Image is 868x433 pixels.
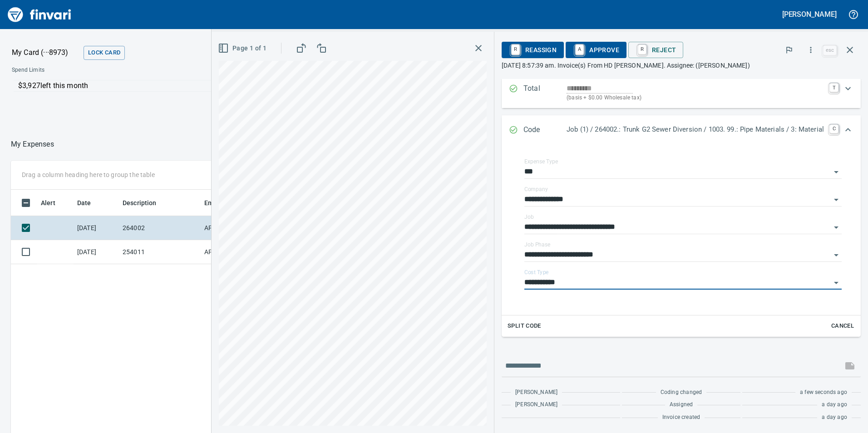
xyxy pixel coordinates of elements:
[830,166,843,178] button: Open
[828,319,857,333] button: Cancel
[829,124,838,133] a: C
[638,44,646,54] a: R
[830,249,843,261] button: Open
[523,83,567,103] p: Total
[77,197,103,208] span: Date
[573,42,619,58] span: Approve
[670,400,693,409] span: Assigned
[829,83,838,92] a: T
[636,42,676,58] span: Reject
[779,40,799,60] button: Flag
[782,10,837,19] h5: [PERSON_NAME]
[12,66,176,75] span: Spend Limits
[502,42,564,58] button: RReassign
[22,170,155,179] p: Drag a column heading here to group the table
[502,115,861,145] div: Expand
[502,78,861,108] div: Expand
[204,197,233,208] span: Employee
[505,319,543,333] button: Split Code
[524,214,534,220] label: Job
[822,413,847,422] span: a day ago
[220,43,266,54] span: Page 1 of 1
[839,355,861,377] span: This records your message into the invoice and notifies anyone mentioned
[502,61,861,70] p: [DATE] 8:57:39 am. Invoice(s) From HD [PERSON_NAME]. Assignee: ([PERSON_NAME])
[524,187,548,192] label: Company
[88,48,120,58] span: Lock Card
[502,145,861,337] div: Expand
[830,193,843,206] button: Open
[41,197,67,208] span: Alert
[12,47,80,58] p: My Card (···8973)
[119,240,201,264] td: 254011
[823,45,837,55] a: esc
[801,40,821,60] button: More
[18,80,303,91] p: $3,927 left this month
[201,240,269,264] td: AP Invoices
[566,42,626,58] button: AApprove
[5,92,309,101] p: Online allowed
[41,197,55,208] span: Alert
[830,221,843,234] button: Open
[123,197,157,208] span: Description
[567,124,824,135] p: Job (1) / 264002.: Trunk G2 Sewer Diversion / 1003. 99.: Pipe Materials / 3: Material
[11,139,54,150] p: My Expenses
[830,276,843,289] button: Open
[515,400,557,409] span: [PERSON_NAME]
[780,7,839,21] button: [PERSON_NAME]
[575,44,584,54] a: A
[567,93,824,103] p: (basis + $0.00 Wholesale tax)
[821,39,861,61] span: Close invoice
[524,270,549,275] label: Cost Type
[830,321,855,331] span: Cancel
[216,40,270,57] button: Page 1 of 1
[523,124,567,136] p: Code
[822,400,847,409] span: a day ago
[11,139,54,150] nav: breadcrumb
[74,240,119,264] td: [DATE]
[524,159,558,164] label: Expense Type
[628,42,683,58] button: RReject
[77,197,91,208] span: Date
[524,242,550,247] label: Job Phase
[84,46,125,60] button: Lock Card
[511,44,520,54] a: R
[123,197,168,208] span: Description
[201,216,269,240] td: AP Invoices
[661,388,702,397] span: Coding changed
[515,388,557,397] span: [PERSON_NAME]
[800,388,847,397] span: a few seconds ago
[204,197,245,208] span: Employee
[119,216,201,240] td: 264002
[508,321,541,331] span: Split Code
[509,42,557,58] span: Reassign
[662,413,700,422] span: Invoice created
[5,4,74,25] img: Finvari
[74,216,119,240] td: [DATE]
